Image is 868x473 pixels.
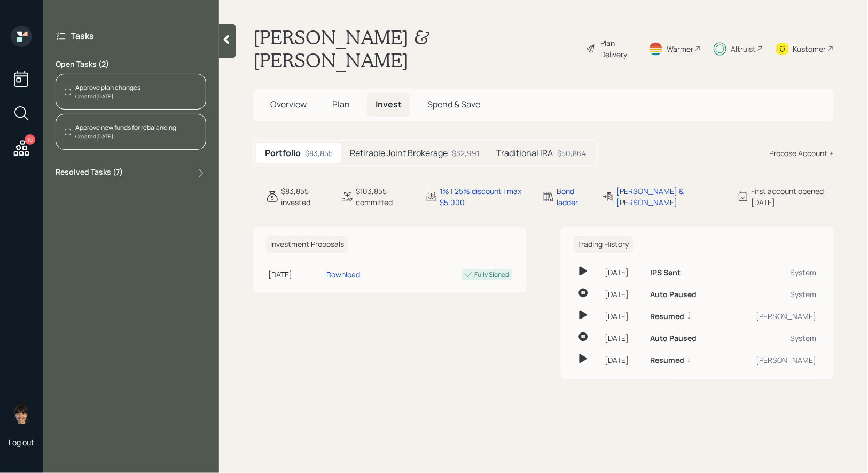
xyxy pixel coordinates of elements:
[350,148,448,158] h5: Retirable Joint Brokerage
[557,148,586,159] div: $50,864
[752,185,834,208] div: First account opened: [DATE]
[728,289,817,300] div: System
[356,185,412,208] div: $103,855 committed
[11,403,32,424] img: treva-nostdahl-headshot.png
[496,148,553,158] h5: Traditional IRA
[265,148,301,158] h5: Portfolio
[281,185,328,208] div: $83,855 invested
[75,133,176,141] div: Created [DATE]
[605,332,642,344] div: [DATE]
[728,354,817,366] div: [PERSON_NAME]
[75,92,140,100] div: Created [DATE]
[616,185,724,208] div: [PERSON_NAME] & [PERSON_NAME]
[75,83,140,92] div: Approve plan changes
[376,98,402,110] span: Invest
[605,311,642,322] div: [DATE]
[270,98,307,110] span: Overview
[728,332,817,344] div: System
[651,290,697,299] h6: Auto Paused
[667,43,693,55] div: Warmer
[605,289,642,300] div: [DATE]
[75,123,176,133] div: Approve new funds for rebalancing
[9,437,34,447] div: Log out
[574,236,634,253] h6: Trading History
[266,236,348,253] h6: Investment Proposals
[605,354,642,366] div: [DATE]
[440,185,529,208] div: 1% | 25% discount | max $5,000
[452,148,479,159] div: $32,991
[56,167,123,180] label: Resolved Tasks ( 7 )
[56,59,206,69] label: Open Tasks ( 2 )
[651,268,681,277] h6: IPS Sent
[769,148,834,159] div: Propose Account +
[651,334,697,343] h6: Auto Paused
[427,98,480,110] span: Spend & Save
[71,30,94,42] label: Tasks
[305,148,333,159] div: $83,855
[268,269,322,280] div: [DATE]
[332,98,350,110] span: Plan
[475,270,510,280] div: Fully Signed
[253,26,577,72] h1: [PERSON_NAME] & [PERSON_NAME]
[728,311,817,322] div: [PERSON_NAME]
[557,185,589,208] div: Bond ladder
[600,37,636,60] div: Plan Delivery
[25,134,35,145] div: 16
[651,356,685,365] h6: Resumed
[605,267,642,278] div: [DATE]
[793,43,826,55] div: Kustomer
[326,269,360,280] div: Download
[651,312,685,321] h6: Resumed
[728,267,817,278] div: System
[731,43,756,55] div: Altruist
